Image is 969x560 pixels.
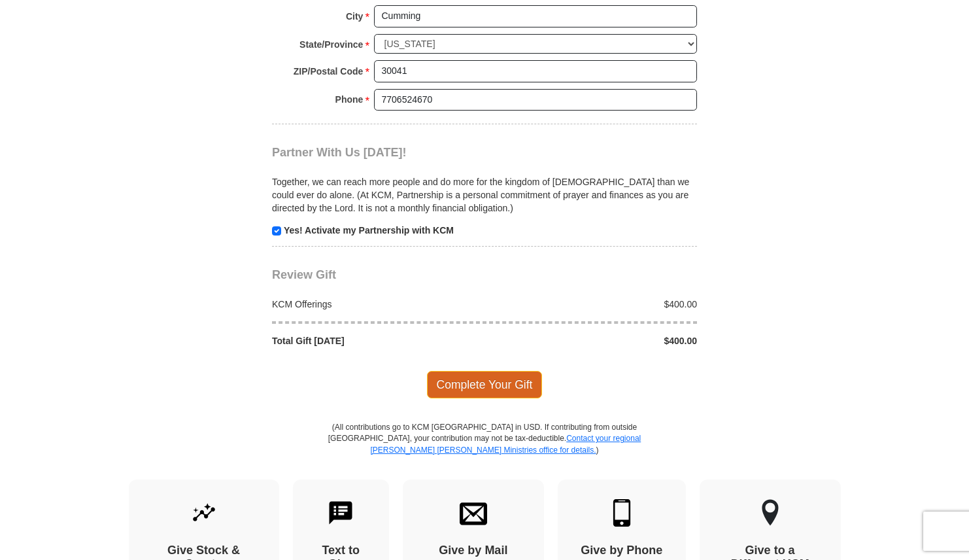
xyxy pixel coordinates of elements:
div: $400.00 [484,298,704,311]
strong: State/Province [299,35,363,54]
span: Review Gift [272,268,336,281]
img: mobile.svg [608,499,636,527]
strong: ZIP/Postal Code [294,62,364,80]
h4: Give by Mail [426,544,521,558]
strong: Phone [335,90,364,109]
span: Partner With Us [DATE]! [272,146,407,159]
img: text-to-give.svg [327,499,354,527]
p: Together, we can reach more people and do more for the kingdom of [DEMOGRAPHIC_DATA] than we coul... [272,175,697,215]
a: Contact your regional [PERSON_NAME] [PERSON_NAME] Ministries office for details. [370,434,641,454]
img: envelope.svg [460,499,487,527]
h4: Give by Phone [581,544,663,558]
span: Complete Your Gift [427,371,543,398]
strong: City [346,7,363,26]
p: (All contributions go to KCM [GEOGRAPHIC_DATA] in USD. If contributing from outside [GEOGRAPHIC_D... [328,422,641,479]
img: other-region [761,499,779,527]
img: give-by-stock.svg [190,499,218,527]
strong: Yes! Activate my Partnership with KCM [284,225,454,236]
div: $400.00 [484,334,704,347]
div: Total Gift [DATE] [265,334,485,347]
div: KCM Offerings [265,298,485,311]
